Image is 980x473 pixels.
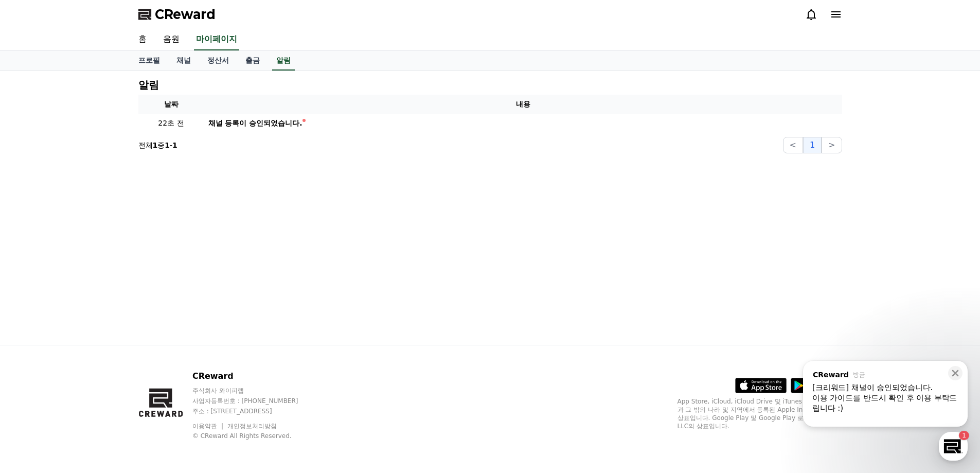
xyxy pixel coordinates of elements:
[155,6,216,23] span: CReward
[138,95,204,114] th: 날짜
[168,51,199,71] a: 채널
[199,51,237,71] a: 정산서
[155,29,188,50] a: 음원
[68,326,133,352] a: 1대화
[153,141,158,149] strong: 1
[165,141,170,149] strong: 1
[227,423,277,430] a: 개인정보처리방침
[138,79,159,91] h4: 알림
[32,342,39,350] span: 홈
[130,51,168,71] a: 프로필
[192,407,318,415] p: 주소 : [STREET_ADDRESS]
[208,118,302,129] div: 채널 등록이 승인되었습니다.
[192,387,318,395] p: 주식회사 와이피랩
[192,397,318,405] p: 사업자등록번호 : [PHONE_NUMBER]
[192,370,318,382] p: CReward
[130,29,155,50] a: 홈
[678,397,842,430] p: App Store, iCloud, iCloud Drive 및 iTunes Store는 미국과 그 밖의 나라 및 지역에서 등록된 Apple Inc.의 서비스 상표입니다. Goo...
[822,137,842,153] button: >
[138,140,177,150] p: 전체 중 -
[803,137,822,153] button: 1
[783,137,803,153] button: <
[272,51,295,71] a: 알림
[192,423,225,430] a: 이용약관
[142,118,200,129] p: 22초 전
[192,432,318,440] p: © CReward All Rights Reserved.
[194,29,239,50] a: 마이페이지
[237,51,268,71] a: 출금
[3,326,68,352] a: 홈
[159,342,171,350] span: 설정
[204,95,842,114] th: 내용
[104,326,108,334] span: 1
[172,141,177,149] strong: 1
[138,6,216,23] a: CReward
[94,342,106,351] span: 대화
[133,326,198,352] a: 설정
